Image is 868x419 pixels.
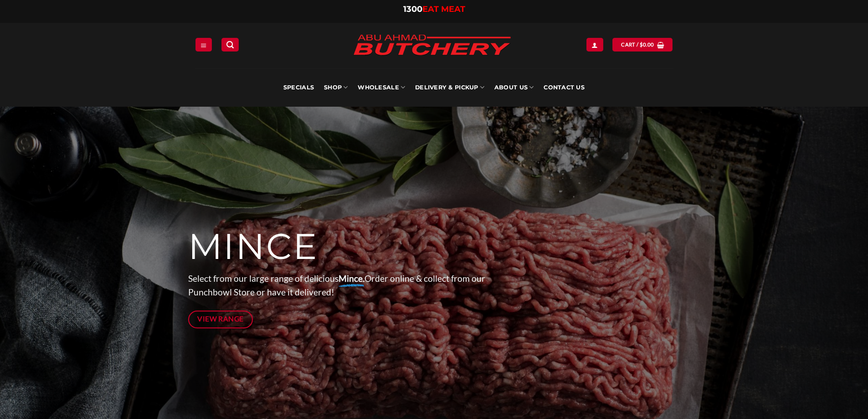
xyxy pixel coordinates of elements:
a: About Us [494,68,534,107]
span: $ [640,41,643,49]
span: Select from our large range of delicious Order online & collect from our Punchbowl Store or have ... [188,273,485,298]
a: View cart [612,38,673,51]
bdi: 0.00 [640,41,654,47]
a: Specials [283,68,314,107]
strong: Mince. [339,273,365,284]
span: Cart / [621,41,654,49]
a: 1300EAT MEAT [403,4,465,14]
a: Login [586,38,603,51]
a: SHOP [324,68,348,107]
a: Contact Us [544,68,585,107]
img: Abu Ahmad Butchery [345,28,519,63]
a: Wholesale [358,68,405,107]
a: Search [221,38,239,51]
span: View Range [197,313,244,325]
span: EAT MEAT [422,4,465,14]
a: Delivery & Pickup [415,68,484,107]
span: MINCE [188,225,318,269]
a: Menu [195,38,212,51]
span: 1300 [403,4,422,14]
a: View Range [188,310,253,328]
